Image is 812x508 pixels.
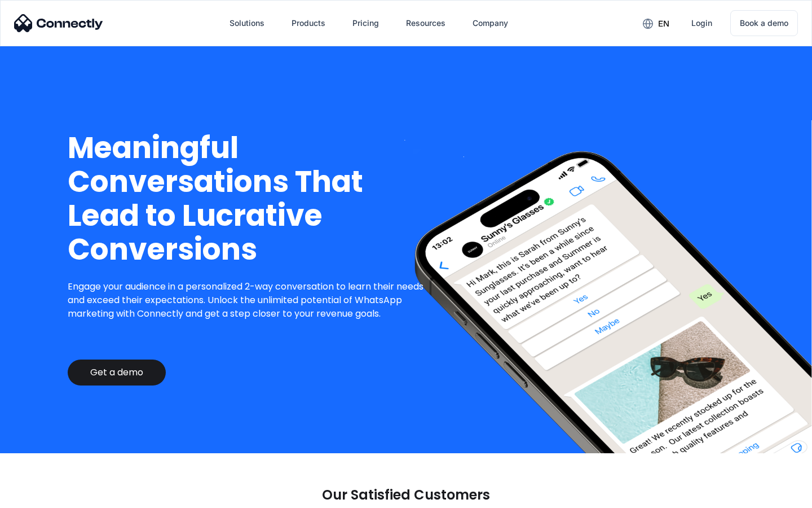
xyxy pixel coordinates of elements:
div: Login [691,15,712,31]
h1: Meaningful Conversations That Lead to Lucrative Conversions [68,131,433,266]
div: Get a demo [90,367,143,378]
a: Pricing [343,10,388,37]
a: Get a demo [68,360,166,386]
div: Products [292,15,325,31]
aside: Language selected: English [11,488,68,504]
p: Engage your audience in a personalized 2-way conversation to learn their needs and exceed their e... [68,280,433,321]
a: Book a demo [730,10,798,36]
p: Our Satisfied Customers [322,487,490,503]
div: Pricing [352,15,379,31]
a: Login [682,10,721,37]
div: Resources [406,15,445,31]
div: Company [473,15,508,31]
div: en [658,16,669,32]
img: Connectly Logo [14,14,103,32]
ul: Language list [23,488,68,504]
div: Solutions [230,15,264,31]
